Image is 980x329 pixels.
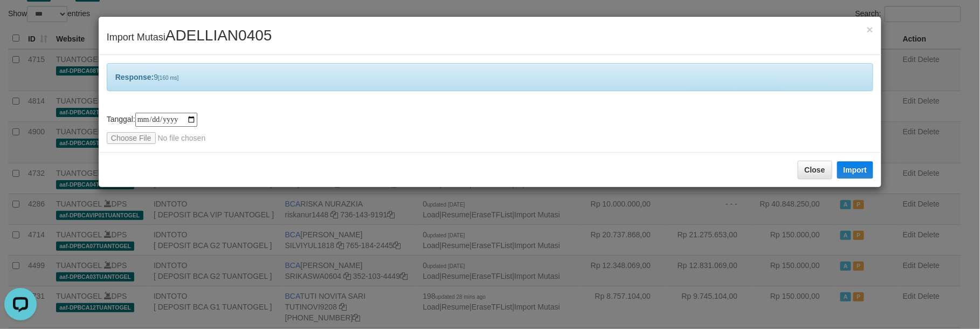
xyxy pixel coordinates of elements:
[165,27,272,44] span: ADELLIAN0405
[158,75,178,81] span: [160 ms]
[867,24,873,35] button: Close
[837,161,874,179] button: Import
[798,161,832,179] button: Close
[115,73,154,81] b: Response:
[4,4,37,37] button: Open LiveChat chat widget
[107,32,272,43] span: Import Mutasi
[107,63,873,91] div: 9
[867,23,873,36] span: ×
[107,113,873,144] div: Tanggal:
